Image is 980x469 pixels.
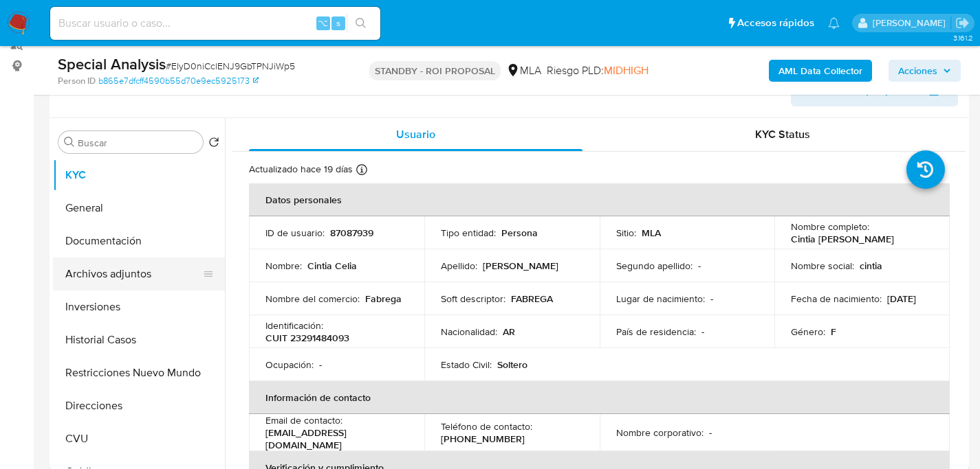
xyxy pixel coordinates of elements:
[64,137,75,148] button: Buscar
[166,59,295,73] span: # EIyD0niCclENJ9GbTPNJiWp5
[53,290,225,323] button: Inversiones
[698,260,701,272] p: -
[737,16,814,30] span: Accesos rápidos
[265,426,402,451] p: [EMAIL_ADDRESS][DOMAIN_NAME]
[441,420,532,433] p: Teléfono de contacto :
[330,227,373,239] p: 87087939
[755,126,810,142] span: KYC Status
[265,414,342,426] p: Email de contacto :
[98,75,259,87] a: b865e7dfcff4590b55d70e9ec5925173
[265,332,349,344] p: CUIT 23291484093
[860,260,882,272] p: cintia
[889,60,961,82] button: Acciones
[791,260,854,272] p: Nombre social :
[50,14,380,32] input: Buscar usuario o caso...
[249,163,353,176] p: Actualizado hace 19 días
[78,137,197,149] input: Buscar
[791,220,869,233] p: Nombre completo :
[53,225,225,258] button: Documentación
[265,319,323,332] p: Identificación :
[953,32,973,43] span: 3.161.2
[778,60,862,82] b: AML Data Collector
[369,61,501,80] p: STANDBY - ROI PROPOSAL
[318,16,328,30] span: ⌥
[265,293,360,305] p: Nombre del comercio :
[58,75,96,87] b: Person ID
[483,260,558,272] p: [PERSON_NAME]
[642,227,661,239] p: MLA
[616,426,704,439] p: Nombre corporativo :
[616,325,696,338] p: País de residencia :
[441,260,477,272] p: Apellido :
[441,293,505,305] p: Soft descriptor :
[441,358,492,371] p: Estado Civil :
[53,192,225,225] button: General
[701,325,704,338] p: -
[616,227,636,239] p: Sitio :
[441,227,496,239] p: Tipo entidad :
[365,293,402,305] p: Fabrega
[503,325,515,338] p: AR
[828,17,840,29] a: Notificaciones
[887,293,916,305] p: [DATE]
[319,358,322,371] p: -
[53,323,225,356] button: Historial Casos
[791,293,882,305] p: Fecha de nacimiento :
[791,233,894,245] p: Cintia [PERSON_NAME]
[441,433,525,445] p: [PHONE_NUMBER]
[208,137,219,152] button: Volver al orden por defecto
[547,63,649,78] span: Riesgo PLD:
[709,426,712,439] p: -
[501,227,538,239] p: Persona
[898,60,937,82] span: Acciones
[265,260,302,272] p: Nombre :
[791,325,825,338] p: Género :
[265,227,325,239] p: ID de usuario :
[497,358,527,371] p: Soltero
[53,356,225,389] button: Restricciones Nuevo Mundo
[53,159,225,192] button: KYC
[616,260,693,272] p: Segundo apellido :
[53,389,225,422] button: Direcciones
[769,60,872,82] button: AML Data Collector
[616,293,705,305] p: Lugar de nacimiento :
[307,260,357,272] p: Cintia Celia
[955,16,970,30] a: Salir
[710,293,713,305] p: -
[61,83,176,97] h1: Información de Usuario
[53,258,214,290] button: Archivos adjuntos
[336,16,340,30] span: s
[249,381,950,414] th: Información de contacto
[265,358,314,371] p: Ocupación :
[249,183,950,216] th: Datos personales
[347,14,375,33] button: search-icon
[58,53,166,75] b: Special Analysis
[831,325,836,338] p: F
[396,126,435,142] span: Usuario
[873,16,950,30] p: facundo.marin@mercadolibre.com
[604,62,649,78] span: MIDHIGH
[441,325,497,338] p: Nacionalidad :
[53,422,225,455] button: CVU
[506,63,541,78] div: MLA
[511,293,553,305] p: FABREGA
